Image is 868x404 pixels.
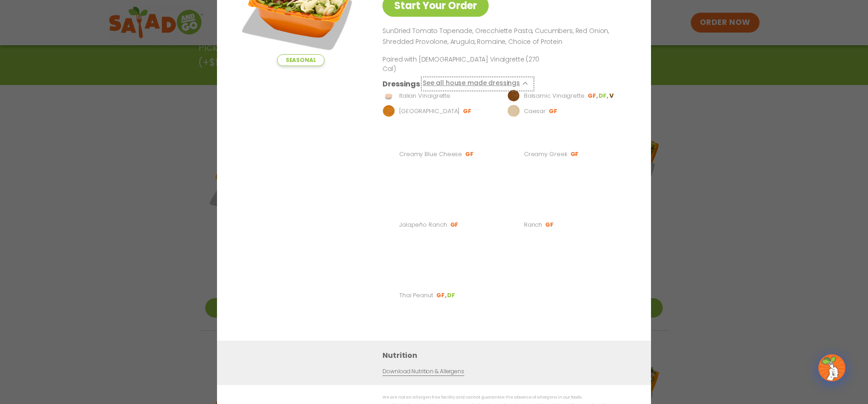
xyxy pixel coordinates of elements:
[382,105,395,118] img: Dressing preview image for BBQ Ranch
[524,91,585,100] p: Balsamic Vinaigrette
[545,221,555,229] li: GF
[382,394,633,401] p: We are not an allergen free facility and cannot guarantee the absence of allergens in our foods.
[588,92,599,100] li: GF
[399,107,460,116] p: [GEOGRAPHIC_DATA]
[382,78,420,90] h3: Dressings
[524,150,567,159] p: Creamy Greek
[549,107,558,115] li: GF
[382,350,637,361] h3: Nutrition
[507,191,520,259] img: Dressing preview image for Ranch
[507,105,520,118] img: Dressing preview image for Caesar
[399,150,462,159] p: Creamy Blue Cheese
[382,367,464,376] a: Download Nutrition & Allergens
[524,107,546,116] p: Caesar
[450,221,460,229] li: GF
[399,220,447,229] p: Jalapeño Ranch
[819,355,844,380] img: wpChatIcon
[382,120,395,188] img: Dressing preview image for Creamy Blue Cheese
[609,92,614,100] li: V
[524,220,542,229] p: Ranch
[465,150,475,158] li: GF
[382,90,395,102] img: Dressing preview image for Italian Vinaigrette
[463,107,472,115] li: GF
[599,92,609,100] li: DF
[399,291,433,300] p: Thai Peanut
[507,120,520,188] img: Dressing preview image for Creamy Greek
[423,78,533,90] button: See all house made dressings
[277,54,325,66] span: Seasonal
[507,90,520,102] img: Dressing preview image for Balsamic Vinaigrette
[436,291,447,299] li: GF
[447,291,456,299] li: DF
[382,191,395,259] img: Dressing preview image for Jalapeño Ranch
[382,26,629,48] p: SunDried Tomato Tapenade, Orecchiette Pasta, Cucumbers, Red Onion, Shredded Provolone, Arugula, R...
[571,150,580,158] li: GF
[382,261,395,329] img: Dressing preview image for Thai Peanut
[399,91,450,100] p: Italian Vinaigrette
[382,55,550,74] p: Paired with [DEMOGRAPHIC_DATA] Vinaigrette (270 Cal)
